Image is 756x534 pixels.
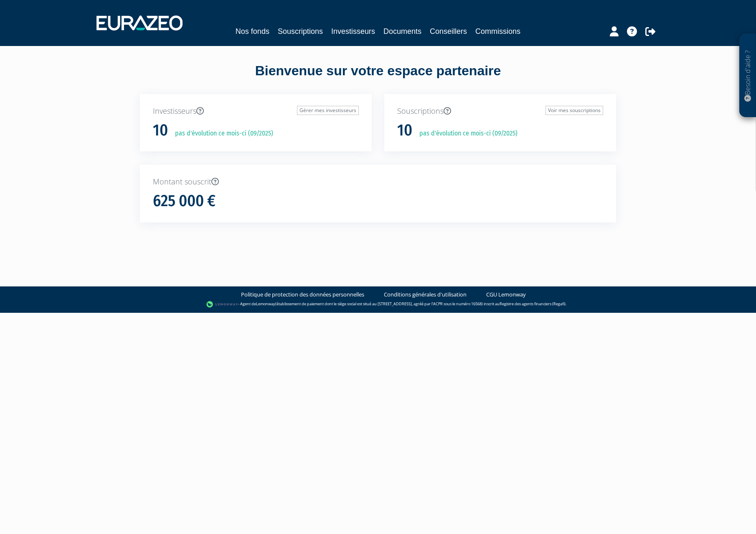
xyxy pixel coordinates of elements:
p: Montant souscrit [153,176,603,187]
a: Registre des agents financiers (Regafi) [500,301,566,307]
p: pas d'évolution ce mois-ci (09/2025) [169,129,273,138]
div: Bienvenue sur votre espace partenaire [134,61,622,94]
a: Souscriptions [278,26,323,37]
img: logo-lemonway.png [206,300,238,309]
p: Investisseurs [153,106,359,117]
p: Souscriptions [397,106,603,117]
div: - Agent de (établissement de paiement dont le siège social est situé au [STREET_ADDRESS], agréé p... [8,300,748,309]
a: Investisseurs [331,26,375,37]
a: CGU Lemonway [486,291,526,299]
a: Voir mes souscriptions [545,106,603,115]
h1: 625 000 € [153,192,216,210]
a: Documents [383,26,421,37]
p: Besoin d'aide ? [743,38,753,113]
a: Nos fonds [236,26,269,37]
a: Politique de protection des données personnelles [241,291,364,299]
a: Gérer mes investisseurs [297,106,359,115]
a: Lemonway [256,301,275,307]
h1: 10 [153,122,168,139]
h1: 10 [397,122,412,139]
img: 1732889491-logotype_eurazeo_blanc_rvb.png [96,15,183,31]
a: Conditions générales d'utilisation [384,291,467,299]
p: pas d'évolution ce mois-ci (09/2025) [414,129,518,138]
a: Conseillers [430,26,467,37]
a: Commissions [475,26,520,37]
